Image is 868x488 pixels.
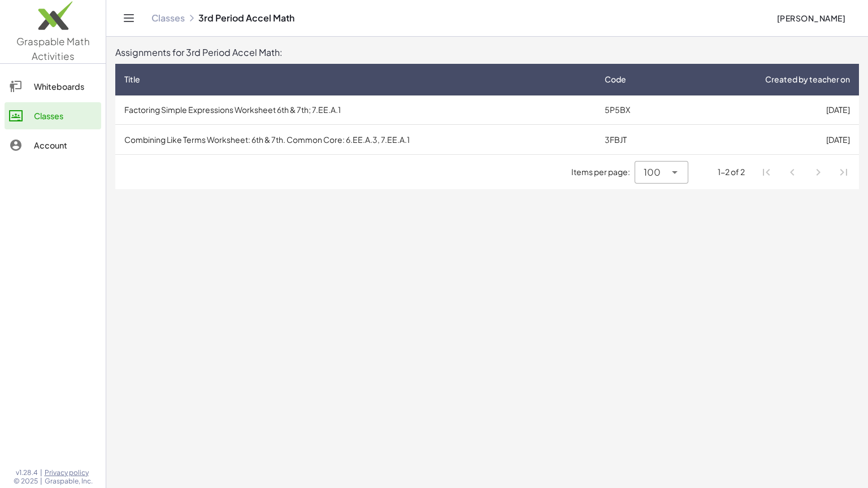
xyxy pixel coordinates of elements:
[596,95,677,125] td: 5P5BX
[718,166,745,178] div: 1-2 of 2
[34,80,97,93] div: Whiteboards
[14,477,38,486] span: © 2025
[767,8,854,28] button: [PERSON_NAME]
[644,165,661,179] span: 100
[596,125,677,154] td: 3FBJT
[5,102,101,129] a: Classes
[754,159,857,185] nav: Pagination Navigation
[605,73,626,85] span: Code
[45,477,93,486] span: Graspable, Inc.
[776,13,845,23] span: [PERSON_NAME]
[16,35,90,62] span: Graspable Math Activities
[40,468,42,477] span: |
[765,73,850,85] span: Created by teacher on
[678,125,859,154] td: [DATE]
[115,46,859,59] div: Assignments for 3rd Period Accel Math:
[34,138,97,152] div: Account
[115,125,596,154] td: Combining Like Terms Worksheet: 6th & 7th. Common Core: 6.EE.A.3, 7.EE.A.1
[5,73,101,100] a: Whiteboards
[120,9,138,27] button: Toggle navigation
[151,12,185,24] a: Classes
[16,468,38,477] span: v1.28.4
[40,477,42,486] span: |
[115,95,596,125] td: Factoring Simple Expressions Worksheet 6th & 7th; 7.EE.A.1
[678,95,859,125] td: [DATE]
[45,468,93,477] a: Privacy policy
[5,132,101,159] a: Account
[124,73,140,85] span: Title
[571,166,635,178] span: Items per page:
[34,109,97,123] div: Classes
